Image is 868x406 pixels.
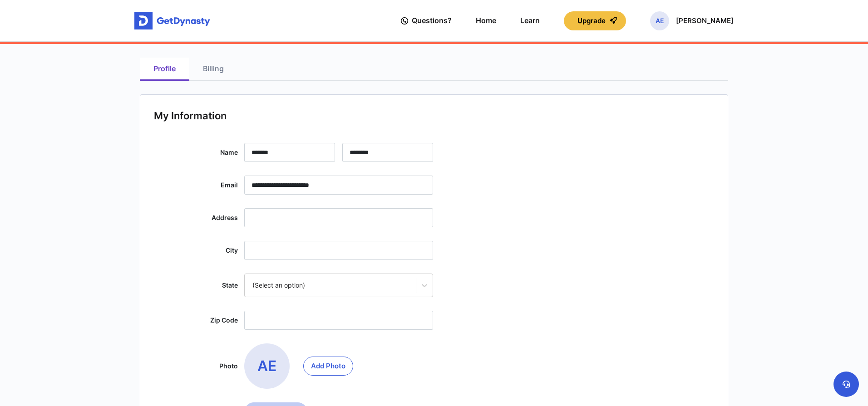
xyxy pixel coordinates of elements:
[154,274,238,297] label: State
[140,58,189,81] a: Profile
[252,281,408,290] div: (Select an option)
[154,343,238,389] label: Photo
[244,343,290,389] span: AE
[154,109,227,122] span: My Information
[303,357,353,376] button: AE
[564,11,626,30] button: Upgrade
[154,311,238,330] label: Zip Code
[134,12,210,30] img: Get started for free with Dynasty Trust Company
[412,12,452,29] span: Questions?
[676,17,734,24] p: [PERSON_NAME]
[154,208,238,227] label: Address
[154,176,238,195] label: Email
[650,11,669,30] span: AE
[189,58,237,81] a: Billing
[154,143,238,162] label: Name
[401,8,452,34] a: Questions?
[520,8,540,34] a: Learn
[154,241,238,260] label: City
[476,8,496,34] a: Home
[650,11,734,30] button: AE[PERSON_NAME]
